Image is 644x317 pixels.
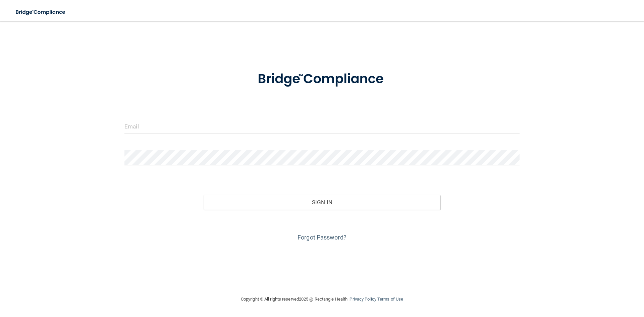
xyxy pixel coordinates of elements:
[350,297,376,302] a: Privacy Policy
[200,288,444,310] div: Copyright © All rights reserved 2025 @ Rectangle Health | |
[377,297,403,302] a: Terms of Use
[10,5,72,19] img: bridge_compliance_login_screen.278c3ca4.svg
[124,119,520,134] input: Email
[244,62,400,97] img: bridge_compliance_login_screen.278c3ca4.svg
[204,195,441,210] button: Sign In
[298,234,346,241] a: Forgot Password?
